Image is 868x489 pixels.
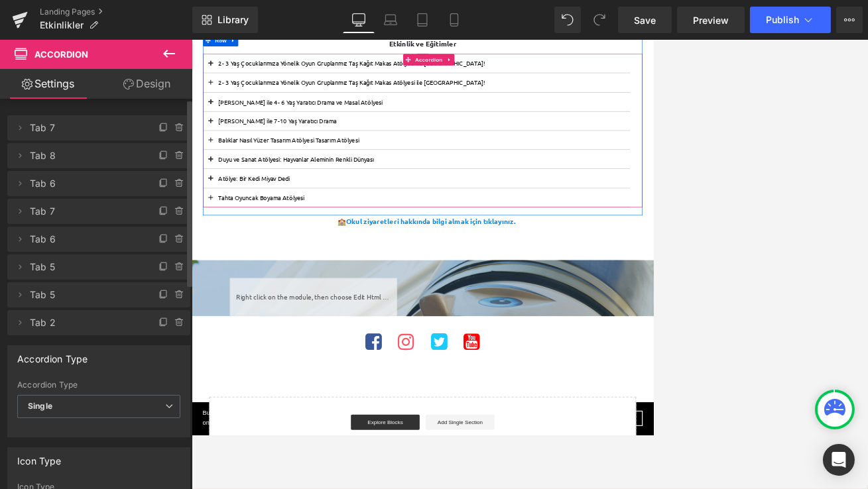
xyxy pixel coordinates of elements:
[46,68,735,81] p: 2- 3 Yaş Çocuklarımıza Yönelik Oyun Gruplarımız Taş Kağıt Makas Atölyesi ile [GEOGRAPHIC_DATA]!
[28,401,52,411] b: Single
[343,7,375,33] a: Desktop
[17,346,88,364] div: Accordion Type
[406,7,438,33] a: Tablet
[46,101,332,115] font: [PERSON_NAME] ile 4- 6 Yaş Yaratıcı Drama ve Masal Atölyesi
[269,308,562,323] a: Okul ziyaretleri hakkında bilgi almak için tıklayınız.
[46,168,290,181] span: Balıklar Nasıl Yüzer Tasarım Atölyesi Tasarım Atölyesi
[30,282,141,307] span: Tab 5
[30,227,141,252] span: Tab 6
[46,35,735,48] p: 2- 3 Yaş Çocuklarımıza Yönelik Oyun Gruplarımız Taş Kağıt Makas Atölyesi ile [GEOGRAPHIC_DATA]!
[438,7,470,33] a: Mobile
[385,25,439,45] span: Accordion
[750,7,831,33] button: Publish
[34,49,88,60] span: Accordion
[439,25,456,45] a: Expand / Collapse
[634,13,656,27] span: Save
[677,7,745,33] a: Preview
[375,7,406,33] a: Laptop
[40,7,192,17] a: Landing Pages
[17,380,180,390] div: Accordion Type
[46,268,735,281] p: Tahta Oyuncak Boyama Atölyesi
[99,69,195,99] a: Design
[30,115,141,140] span: Tab 7
[30,143,141,168] span: Tab 8
[30,199,141,224] span: Tab 7
[46,235,735,247] p: Atölye: Bir Kedi Miyav Dedi
[30,310,141,335] span: Tab 2
[43,305,773,327] h4: 🏫
[192,7,258,33] a: New Library
[30,171,141,196] span: Tab 6
[30,254,141,280] span: Tab 5
[836,7,863,33] button: More
[823,444,855,476] div: Open Intercom Messenger
[46,201,735,214] p: Duyu ve Sanat Atölyesi: Hayvanlar Aleminin Renkli Dünyası
[40,20,84,30] span: Etkinlikler
[766,15,799,25] span: Publish
[17,448,62,466] div: Icon Type
[554,7,581,33] button: Undo
[693,13,729,27] span: Preview
[586,7,613,33] button: Redo
[46,135,252,148] font: [PERSON_NAME] ile 7-10 Yaş Yaratıcı Drama
[217,14,249,26] span: Library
